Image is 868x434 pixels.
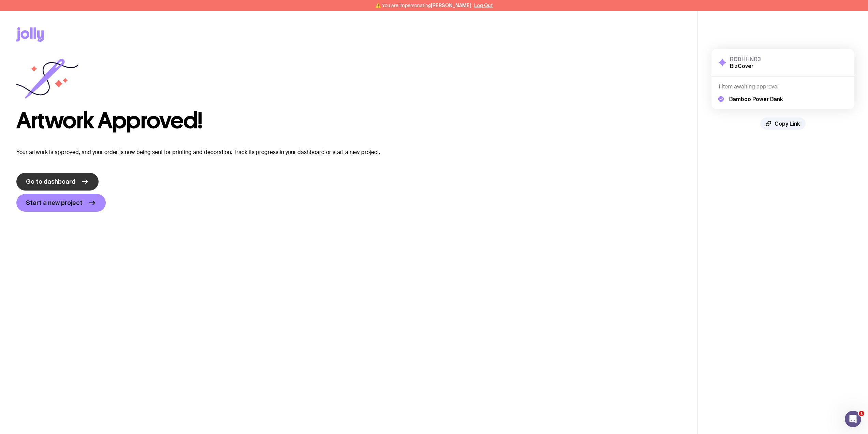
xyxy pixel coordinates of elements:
h3: RD8HHNR3 [730,56,761,62]
h2: BizCover [730,62,761,69]
iframe: Intercom live chat [845,411,861,427]
a: Start a new project [16,194,106,212]
p: Your artwork is approved, and your order is now being sent for printing and decoration. Track its... [16,148,681,156]
h5: Bamboo Power Bank [729,96,783,102]
span: Start a new project [26,199,83,207]
button: Copy Link [760,117,806,130]
span: Copy Link [775,120,800,127]
span: ⚠️ You are impersonating [375,3,471,8]
button: Log Out [474,3,493,8]
h4: 1 item awaiting approval [718,83,848,90]
span: [PERSON_NAME] [431,3,471,8]
span: 1 [859,411,864,416]
h1: Artwork Approved! [16,110,681,132]
span: Go to dashboard [26,178,75,186]
a: Go to dashboard [16,173,99,191]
